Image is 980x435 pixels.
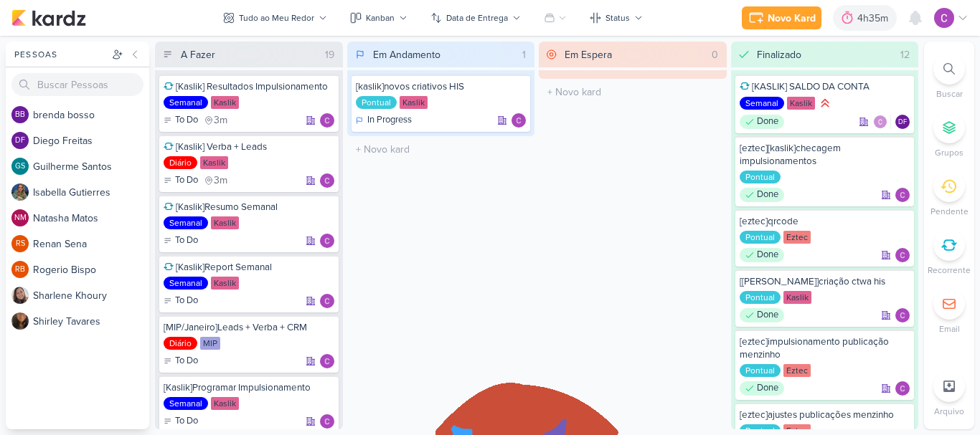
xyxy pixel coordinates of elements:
[211,216,239,229] div: Kaslik
[740,291,781,304] div: Pontual
[204,113,227,128] div: último check-in há 3 meses
[11,209,29,226] div: Natasha Matos
[400,96,428,109] div: Kaslik
[924,53,974,100] li: Ctrl + F
[740,188,784,202] div: Done
[934,8,954,28] img: Carlos Lima
[175,113,198,128] p: To Do
[934,405,964,418] p: Arquivo
[164,80,334,93] div: [Kaslik] Resultados Impulsionamento
[175,294,198,308] p: To Do
[320,354,334,368] div: Responsável: Carlos Lima
[33,107,149,123] div: b r e n d a b o s s o
[33,236,149,252] div: R e n a n S e n a
[181,47,215,62] div: A Fazer
[757,381,778,396] p: Done
[565,47,612,62] div: Em Espera
[320,234,334,248] img: Carlos Lima
[757,248,778,262] p: Done
[164,321,334,334] div: [MIP/Janeiro]Leads + Verba + CRM
[175,234,198,248] p: To Do
[164,381,334,394] div: [Kaslik]Programar Impulsionamento
[164,397,208,410] div: Semanal
[895,188,910,202] div: Responsável: Carlos Lima
[11,183,29,201] img: Isabella Gutierres
[319,47,340,62] div: 19
[164,140,334,153] div: [Kaslik] Verba + Leads
[200,156,228,169] div: Kaslik
[33,211,149,226] div: N a t a s h a M a t o s
[783,364,811,377] div: Eztec
[33,133,149,148] div: D i e g o F r e i t a s
[373,47,440,62] div: Em Andamento
[740,215,910,228] div: [eztec]qrcode
[895,248,910,262] div: Responsável: Carlos Lima
[164,234,198,248] div: To Do
[164,201,334,214] div: [Kaslik]Resumo Semanal
[164,173,198,188] div: To Do
[873,115,887,129] img: Carlos Lima
[895,47,915,62] div: 12
[740,142,910,168] div: [eztec][kaslik]checagem impulsionamentos
[175,414,198,429] p: To Do
[742,6,821,29] button: Novo Kard
[740,231,781,244] div: Pontual
[211,96,239,109] div: Kaslik
[320,234,334,248] div: Responsável: Carlos Lima
[356,96,397,109] div: Pontual
[740,171,781,183] div: Pontual
[768,11,816,26] div: Novo Kard
[11,287,29,304] img: Sharlene Khoury
[164,96,208,109] div: Semanal
[740,308,784,322] div: Done
[211,277,239,290] div: Kaslik
[11,9,86,27] img: kardz.app
[757,308,778,322] p: Done
[542,82,724,102] input: + Novo kard
[740,115,784,129] div: Done
[895,308,910,322] div: Responsável: Carlos Lima
[164,216,208,229] div: Semanal
[740,364,781,377] div: Pontual
[11,132,29,149] div: Diego Freitas
[367,113,412,128] p: In Progress
[898,119,907,126] p: DF
[320,113,334,128] div: Responsável: Carlos Lima
[11,48,109,61] div: Pessoas
[204,173,227,188] div: último check-in há 3 meses
[757,47,801,62] div: Finalizado
[740,381,784,396] div: Done
[11,158,29,175] div: Guilherme Santos
[33,314,149,329] div: S h i r l e y T a v a r e s
[164,354,198,368] div: To Do
[164,414,198,429] div: To Do
[175,354,198,368] p: To Do
[16,240,25,248] p: RS
[15,111,25,119] p: bb
[895,188,910,202] img: Carlos Lima
[895,248,910,262] img: Carlos Lima
[895,115,910,129] div: Responsável: Diego Freitas
[11,235,29,252] div: Renan Sena
[33,262,149,277] div: R o g e r i o B i s p o
[320,414,334,429] div: Responsável: Carlos Lima
[740,335,910,361] div: [eztec]impulsionamento publicação menzinho
[757,188,778,202] p: Done
[164,337,197,350] div: Diário
[164,261,334,274] div: [Kaslik]Report Semanal
[787,97,815,110] div: Kaslik
[11,73,143,96] input: Buscar Pessoas
[164,113,198,128] div: To Do
[211,397,239,410] div: Kaslik
[935,146,963,159] p: Grupos
[33,288,149,303] div: S h a r l e n e K h o u r y
[11,106,29,123] div: brenda bosso
[33,159,149,174] div: G u i l h e r m e S a n t o s
[740,97,784,110] div: Semanal
[936,87,963,100] p: Buscar
[320,173,334,188] img: Carlos Lima
[895,115,910,129] div: Diego Freitas
[740,408,910,421] div: [eztec]ajustes publicações menzinho
[740,275,910,288] div: [kaslik]criação ctwa his
[11,312,29,330] img: Shirley Tavares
